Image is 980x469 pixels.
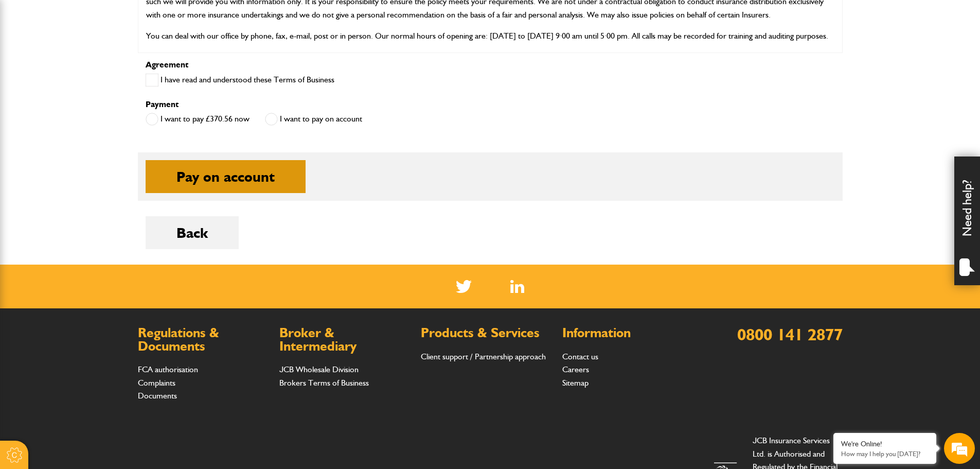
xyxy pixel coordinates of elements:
[841,450,929,458] p: How may I help you today?
[279,364,359,374] a: JCB Wholesale Division
[737,324,843,344] a: 0800 141 2877
[510,280,524,293] img: Linked In
[146,113,250,126] label: I want to pay £370.56 now
[138,378,175,388] a: Complaints
[146,160,306,193] button: Pay on account
[562,326,693,340] h2: Information
[510,280,524,293] a: LinkedIn
[954,157,980,285] div: Need help?
[146,74,334,86] label: I have read and understood these Terms of Business
[138,326,269,353] h2: Regulations & Documents
[138,364,198,374] a: FCA authorisation
[562,352,598,361] a: Contact us
[279,378,369,388] a: Brokers Terms of Business
[279,326,411,353] h2: Broker & Intermediary
[841,440,929,448] div: We're Online!
[146,216,239,249] button: Back
[562,364,589,374] a: Careers
[138,391,177,401] a: Documents
[146,100,179,109] label: Payment
[421,352,546,361] a: Client support / Partnership approach
[421,326,552,340] h2: Products & Services
[265,113,362,126] label: I want to pay on account
[146,29,834,43] p: You can deal with our office by phone, fax, e-mail, post or in person. Our normal hours of openin...
[562,378,589,388] a: Sitemap
[146,51,834,86] h2: CUSTOMER PROTECTION INFORMATION
[146,61,835,69] p: Agreement
[456,280,472,293] img: Twitter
